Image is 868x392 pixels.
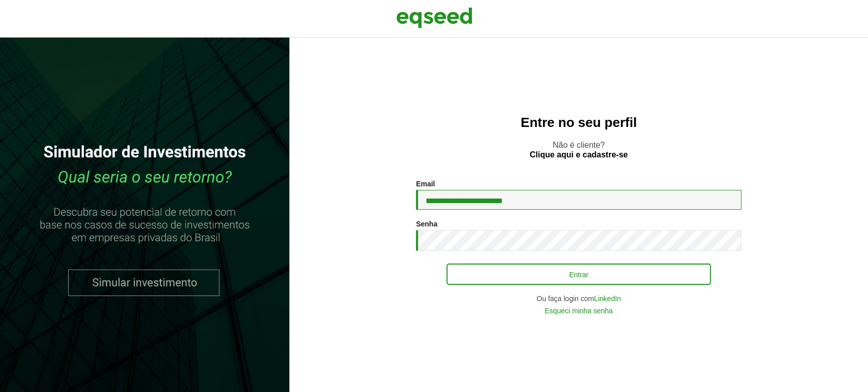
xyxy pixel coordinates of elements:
label: Senha [416,220,437,227]
p: Não é cliente? [310,140,848,159]
div: Ou faça login com [416,295,741,302]
h2: Entre no seu perfil [310,115,848,130]
img: EqSeed Logo [396,5,472,30]
label: Email [416,180,435,187]
a: LinkedIn [594,295,621,302]
button: Entrar [446,264,711,285]
a: Clique aqui e cadastre-se [530,151,628,159]
a: Esqueci minha senha [545,307,613,314]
